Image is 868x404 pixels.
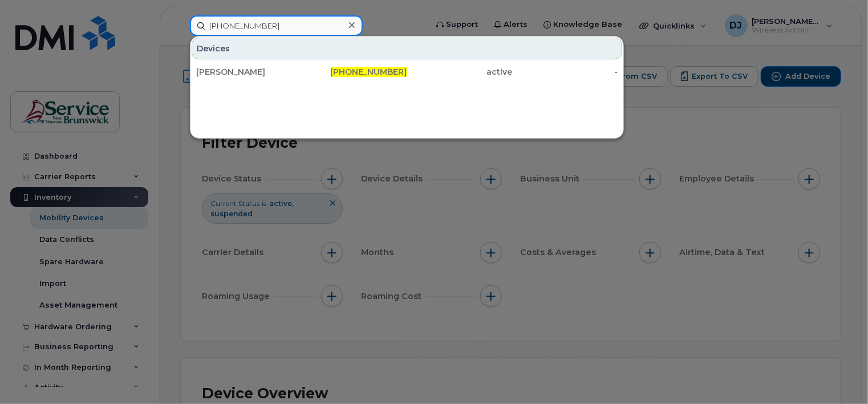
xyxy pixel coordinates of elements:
span: [PHONE_NUMBER] [331,67,407,77]
div: Devices [192,38,622,59]
div: [PERSON_NAME] [196,66,302,78]
a: [PERSON_NAME][PHONE_NUMBER]active- [192,62,622,82]
div: - [512,66,618,78]
div: active [407,66,513,78]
